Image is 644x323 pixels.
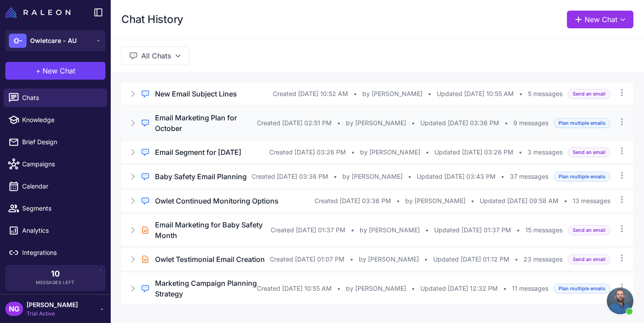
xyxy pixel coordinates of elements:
h3: Baby Safety Email Planning [155,171,247,182]
span: by [PERSON_NAME] [360,147,420,157]
h1: Chat History [121,12,183,27]
span: Chats [22,93,100,103]
a: Raleon Logo [5,7,74,18]
span: by [PERSON_NAME] [362,89,423,99]
a: Analytics [4,221,107,240]
span: Analytics [22,226,100,235]
span: • [504,118,508,128]
span: Messages Left [36,279,75,286]
span: Created [DATE] 10:52 AM [273,89,348,99]
span: + [36,65,41,76]
span: Send an email [568,225,610,235]
span: Send an email [568,89,610,99]
span: Updated [DATE] 03:43 PM [417,172,496,181]
button: New Chat [567,11,633,28]
span: • [501,172,504,181]
span: • [337,118,341,128]
span: Created [DATE] 10:55 AM [257,284,332,293]
span: • [519,89,523,99]
span: • [503,284,507,293]
span: by [PERSON_NAME] [359,254,419,264]
button: O-Owletcare - AU [5,30,105,51]
h3: Email Marketing Plan for October [155,112,257,134]
span: Brief Design [22,137,100,147]
span: • [351,225,354,235]
span: 9 messages [513,118,548,128]
span: • [519,147,522,157]
span: by [PERSON_NAME] [360,225,420,235]
span: • [424,254,428,264]
span: by [PERSON_NAME] [342,172,403,181]
a: Campaigns [4,155,107,173]
span: Updated [DATE] 01:12 PM [433,254,509,264]
a: Open chat [607,288,633,314]
span: 11 messages [512,284,548,293]
span: • [425,225,429,235]
span: by [PERSON_NAME] [346,118,406,128]
a: Knowledge [4,111,107,129]
span: • [516,225,520,235]
span: Created [DATE] 03:26 PM [269,147,346,157]
div: O- [9,34,27,48]
span: Created [DATE] 01:07 PM [270,254,345,264]
span: 3 messages [528,147,563,157]
span: 5 messages [528,89,563,99]
span: • [337,284,341,293]
h3: Owlet Continued Monitoring Options [155,196,279,206]
a: Integrations [4,243,107,262]
span: • [408,172,411,181]
span: Knowledge [22,115,100,125]
span: • [351,147,355,157]
span: Send an email [568,147,610,158]
span: • [411,284,415,293]
span: Updated [DATE] 01:37 PM [434,225,511,235]
span: [PERSON_NAME] [27,300,78,310]
span: • [428,89,431,99]
span: • [334,172,337,181]
div: NG [5,302,23,316]
span: Trial Active [27,310,78,318]
h3: Marketing Campaign Planning Strategy [155,278,257,299]
span: Created [DATE] 03:36 PM [252,172,328,181]
span: 13 messages [573,196,610,206]
img: Raleon Logo [5,7,70,18]
span: Updated [DATE] 03:36 PM [420,118,499,128]
span: Created [DATE] 02:51 PM [257,118,332,128]
span: • [426,147,429,157]
h3: New Email Subject Lines [155,88,237,99]
span: New Chat [43,65,75,76]
h3: Email Segment for [DATE] [155,147,241,158]
span: • [353,89,357,99]
span: Send an email [568,254,610,265]
span: Campaigns [22,159,100,169]
span: 23 messages [524,254,563,264]
span: Created [DATE] 01:37 PM [271,225,345,235]
span: Updated [DATE] 12:32 PM [420,284,498,293]
span: Owletcare - AU [30,36,77,46]
span: • [471,196,474,206]
a: Segments [4,199,107,218]
span: Created [DATE] 03:36 PM [314,196,391,206]
span: Integrations [22,248,100,258]
span: Plan multiple emails [554,172,610,182]
h3: Owlet Testimonial Email Creation [155,254,265,265]
a: Chats [4,88,107,107]
span: by [PERSON_NAME] [405,196,466,206]
span: • [350,254,353,264]
span: 10 [51,270,60,278]
button: All Chats [121,46,189,65]
a: Brief Design [4,133,107,151]
button: +New Chat [5,62,105,80]
span: Plan multiple emails [554,118,610,128]
span: Updated [DATE] 10:55 AM [437,89,514,99]
h3: Email Marketing for Baby Safety Month [155,219,271,241]
span: Plan multiple emails [554,284,610,294]
span: Segments [22,204,100,213]
span: • [411,118,415,128]
span: Calendar [22,181,100,191]
a: Calendar [4,177,107,196]
span: Updated [DATE] 09:58 AM [480,196,559,206]
span: • [564,196,567,206]
span: 15 messages [525,225,563,235]
span: • [396,196,400,206]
